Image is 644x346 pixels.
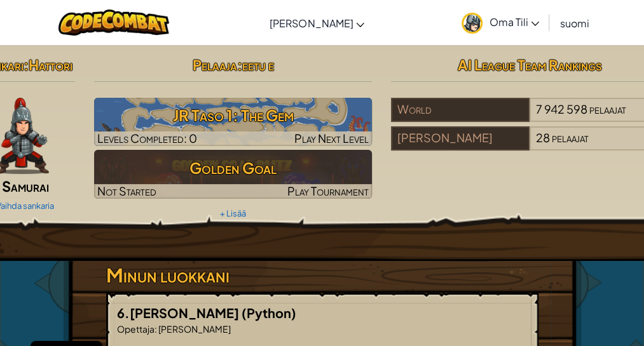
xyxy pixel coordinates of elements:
[263,6,371,40] a: [PERSON_NAME]
[462,13,483,34] img: avatar
[29,56,72,74] span: Hattori
[489,15,539,29] span: Oma Tili
[552,130,589,145] span: pelaajat
[559,17,589,30] span: suomi
[455,3,545,43] a: Oma Tili
[97,131,197,145] span: Levels Completed: 0
[294,131,369,145] span: Play Next Level
[536,102,587,116] span: 7 942 598
[94,154,372,182] h3: Golden Goal
[242,56,273,74] span: eetu e
[236,56,242,74] span: :
[391,98,530,122] div: World
[270,17,353,30] span: [PERSON_NAME]
[94,150,372,198] a: Golden GoalNot StartedPlay Tournament
[458,56,602,74] span: AI League Team Rankings
[117,305,242,321] span: 6.[PERSON_NAME]
[117,323,154,335] span: Opettaja
[536,130,550,145] span: 28
[391,126,530,150] div: [PERSON_NAME]
[157,323,231,335] span: [PERSON_NAME]
[589,102,626,116] span: pelaajat
[94,101,372,130] h3: JR Taso 1: The Gem
[94,150,372,198] img: Golden Goal
[553,6,595,40] a: suomi
[94,98,372,146] a: Play Next Level
[287,183,369,198] span: Play Tournament
[2,177,49,195] span: Samurai
[97,183,156,198] span: Not Started
[24,56,29,74] span: :
[154,323,157,335] span: :
[220,208,246,218] a: + Lisää
[192,56,236,74] span: Pelaaja
[58,10,170,36] img: CodeCombat logo
[106,261,538,289] h3: Minun luokkani
[242,305,296,321] span: (Python)
[94,98,372,146] img: JR Taso 1: The Gem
